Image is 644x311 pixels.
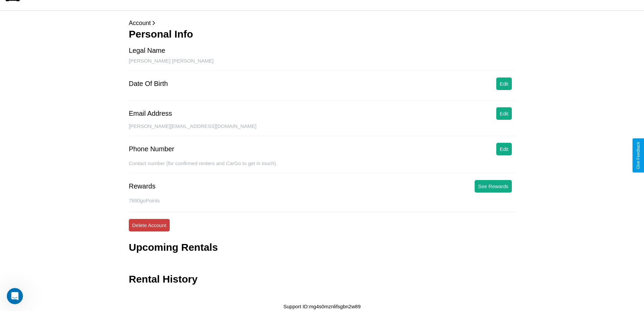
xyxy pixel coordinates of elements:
[496,107,512,120] button: Edit
[129,123,515,136] div: [PERSON_NAME][EMAIL_ADDRESS][DOMAIN_NAME]
[129,242,218,253] h3: Upcoming Rentals
[496,143,512,155] button: Edit
[129,273,197,285] h3: Rental History
[129,18,515,28] p: Account
[7,288,23,304] iframe: Intercom live chat
[129,110,172,117] div: Email Address
[129,28,515,40] h3: Personal Info
[496,77,512,90] button: Edit
[129,160,515,173] div: Contact number (for confirmed renters and CarGo to get in touch).
[129,58,515,71] div: [PERSON_NAME] [PERSON_NAME]
[129,47,165,54] div: Legal Name
[129,80,168,88] div: Date Of Birth
[129,145,174,153] div: Phone Number
[129,196,515,205] p: 7890 goPoints
[475,180,512,193] button: See Rewards
[636,142,641,169] div: Give Feedback
[129,182,156,190] div: Rewards
[283,302,360,311] p: Support ID: mg4s0mznlifsgbn2w89
[129,219,170,231] button: Delete Account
